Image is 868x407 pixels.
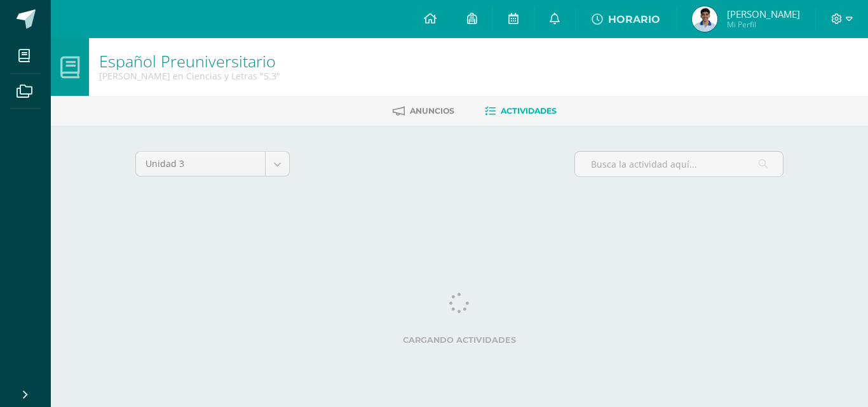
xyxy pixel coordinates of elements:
span: [PERSON_NAME] [727,8,800,20]
span: Anuncios [410,106,454,116]
h1: Español Preuniversitario [99,52,280,70]
span: Unidad 3 [146,152,255,176]
a: Unidad 3 [136,152,289,176]
span: Mi Perfil [727,19,800,30]
a: Anuncios [393,101,454,121]
input: Busca la actividad aquí... [575,152,783,177]
span: Actividades [501,106,557,116]
div: Quinto Bachillerato en Ciencias y Letras '5.3' [99,70,280,82]
img: 8521b20313aeee0f0fcf449a3170c0de.png [692,6,717,32]
a: Español Preuniversitario [99,50,276,72]
span: HORARIO [608,13,660,25]
label: Cargando actividades [135,335,783,345]
a: Actividades [485,101,557,121]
